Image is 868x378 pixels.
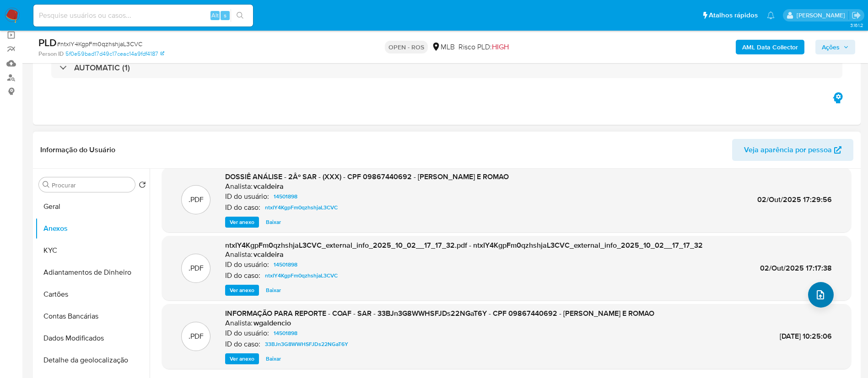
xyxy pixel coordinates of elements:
[225,271,260,280] p: ID do caso:
[224,11,226,20] span: s
[261,285,286,296] button: Baixar
[35,305,150,327] button: Contas Bancárias
[74,63,130,73] h3: AUTOMATIC (1)
[742,40,798,54] b: AML Data Collector
[266,286,281,295] span: Baixar
[732,139,853,161] button: Veja aparência por pessoa
[253,182,284,191] h6: vcaldeira
[225,217,259,228] button: Ver anexo
[852,11,861,20] a: Sair
[815,40,855,54] button: Ações
[225,319,253,328] p: Analista:
[492,42,509,52] span: HIGH
[225,203,260,212] p: ID do caso:
[822,40,840,54] span: Ações
[225,182,253,191] p: Analista:
[760,263,832,273] span: 02/Out/2025 17:17:38
[744,139,832,161] span: Veja aparência por pessoa
[38,35,57,50] b: PLD
[225,353,259,364] button: Ver anexo
[225,192,269,201] p: ID do usuário:
[265,202,338,213] span: ntxIY4KgpFm0qzhshjaL3CVC
[261,339,352,350] a: 33BJn3G8WWHSFJDs22NGaT6Y
[261,353,286,364] button: Baixar
[808,282,834,308] button: upload-file
[253,250,284,259] h6: vcaldeira
[261,217,286,228] button: Baixar
[230,286,254,295] span: Ver anexo
[270,259,301,270] a: 14501898
[33,10,253,21] input: Pesquise usuários ou casos...
[231,9,249,22] button: search-icon
[52,181,131,189] input: Procurar
[230,354,254,363] span: Ver anexo
[230,218,254,227] span: Ver anexo
[850,21,863,29] span: 3.161.2
[265,339,348,350] span: 33BJn3G8WWHSFJDs22NGaT6Y
[225,240,703,250] span: ntxIY4KgpFm0qzhshjaL3CVC_external_info_2025_10_02__17_17_32.pdf - ntxIY4KgpFm0qzhshjaL3CVC_extern...
[767,11,775,19] a: Notificações
[261,202,341,213] a: ntxIY4KgpFm0qzhshjaL3CVC
[225,171,509,182] span: DOSSIÊ ANÁLISE - 2Âº SAR - (XXX) - CPF 09867440692 - [PERSON_NAME] E ROMAO
[274,328,297,339] span: 14501898
[35,240,150,261] button: KYC
[270,191,301,202] a: 14501898
[65,50,164,58] a: 5f0e59bad17d49c17ceac14a9fdf4187
[266,354,281,363] span: Baixar
[736,40,804,54] button: AML Data Collector
[57,39,142,48] span: # ntxIY4KgpFm0qzhshjaL3CVC
[211,11,219,20] span: Alt
[40,145,115,154] h1: Informação do Usuário
[253,319,291,328] h6: wgaldencio
[225,285,259,296] button: Ver anexo
[274,191,297,202] span: 14501898
[35,218,150,240] button: Anexos
[265,270,338,281] span: ntxIY4KgpFm0qzhshjaL3CVC
[43,181,50,188] button: Procurar
[38,50,64,58] b: Person ID
[757,194,832,205] span: 02/Out/2025 17:29:56
[431,42,455,52] div: MLB
[189,195,204,205] p: .PDF
[35,283,150,305] button: Cartões
[225,340,260,349] p: ID do caso:
[189,331,204,341] p: .PDF
[225,250,253,259] p: Analista:
[797,11,848,20] p: joice.osilva@mercadopago.com.br
[51,57,842,78] div: AUTOMATIC (1)
[266,218,281,227] span: Baixar
[35,327,150,349] button: Dados Modificados
[385,41,428,53] p: OPEN - ROS
[458,42,509,52] span: Risco PLD:
[225,329,269,338] p: ID do usuário:
[274,259,297,270] span: 14501898
[35,196,150,218] button: Geral
[270,328,301,339] a: 14501898
[35,261,150,283] button: Adiantamentos de Dinheiro
[225,260,269,269] p: ID do usuário:
[709,11,758,20] span: Atalhos rápidos
[139,181,146,191] button: Retornar ao pedido padrão
[225,308,654,319] span: INFORMAÇÃO PARA REPORTE - COAF - SAR - 33BJn3G8WWHSFJDs22NGaT6Y - CPF 09867440692 - [PERSON_NAME]...
[261,270,341,281] a: ntxIY4KgpFm0qzhshjaL3CVC
[35,349,150,371] button: Detalhe da geolocalização
[189,263,204,273] p: .PDF
[780,331,832,341] span: [DATE] 10:25:06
